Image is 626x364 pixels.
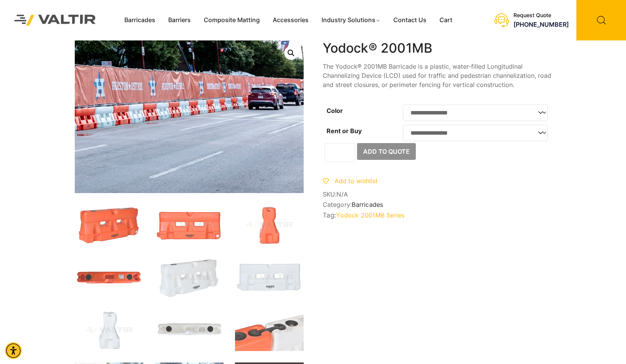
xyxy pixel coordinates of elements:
button: Add to Quote [357,143,416,160]
a: Barriers [162,14,197,26]
div: Accessibility Menu [5,342,22,359]
a: Industry Solutions [315,14,387,26]
img: A white plastic container with a unique shape, likely used for storage or dispensing liquids. [75,310,143,351]
span: Category: [323,201,552,208]
a: Accessories [266,14,315,26]
div: Request Quote [513,12,569,19]
p: The Yodock® 2001MB Barricade is a plastic, water-filled Longitudinal Channelizing Device (LCD) us... [323,62,552,89]
img: Valtir Rentals [6,6,105,34]
a: call (888) 496-3625 [513,21,569,28]
span: SKU: [323,191,552,198]
a: Yodock 2001MB Series [336,211,404,219]
img: 2001MB_Org_3Q.jpg [75,205,143,246]
span: Add to wishlist [335,177,378,185]
a: Barricades [352,201,383,208]
img: An orange plastic dock float with two circular openings and a rectangular label on top. [75,257,143,298]
img: An orange traffic cone with a wide base and a tapered top, designed for road safety and traffic m... [235,205,304,246]
a: Contact Us [387,14,433,26]
span: N/A [336,190,348,198]
span: Tag: [323,211,552,219]
label: Color [327,107,343,114]
a: Add to wishlist [323,177,378,185]
input: Product quantity [325,143,355,162]
img: An orange traffic barrier with two rectangular openings and a logo, designed for road safety and ... [155,205,224,246]
img: A white plastic tank with two black caps and a label on the side, viewed from above. [155,310,224,351]
a: Composite Matting [197,14,266,26]
a: Barricades [118,14,162,26]
label: Rent or Buy [327,127,362,135]
img: Close-up of two connected plastic containers, one orange and one white, featuring black caps and ... [235,310,304,351]
img: A white plastic barrier with two rectangular openings, featuring the brand name "Yodock" and a logo. [235,257,304,298]
a: Cart [433,14,459,26]
h1: Yodock® 2001MB [323,40,552,56]
img: A white plastic barrier with a textured surface, designed for traffic control or safety purposes. [155,257,224,298]
a: Open this option [284,46,298,60]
